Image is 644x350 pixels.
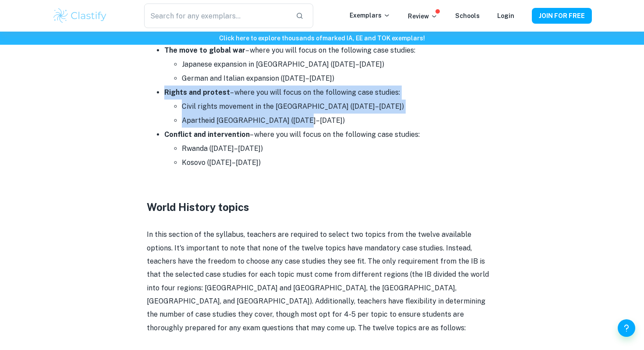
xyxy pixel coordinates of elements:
button: JOIN FOR FREE [532,8,592,24]
h6: Click here to explore thousands of marked IA, EE and TOK exemplars ! [2,33,642,43]
img: Clastify logo [52,7,108,25]
strong: The move to global war [164,46,245,54]
a: Schools [455,12,480,19]
li: Civil rights movement in the [GEOGRAPHIC_DATA] ([DATE]–[DATE]) [182,100,497,114]
li: Apartheid [GEOGRAPHIC_DATA] ([DATE]–[DATE]) [182,114,497,128]
p: Exemplars [350,11,390,20]
li: – where you will focus on the following case studies: [164,128,497,170]
li: Rwanda ([DATE]–[DATE]) [182,142,497,156]
li: German and Italian expansion ([DATE]–[DATE]) [182,71,497,86]
li: – where you will focus on the following case studies: [164,86,497,128]
h3: World History topics [147,199,497,215]
li: Kosovo ([DATE]–[DATE]) [182,156,497,170]
strong: Conflict and intervention [164,130,250,139]
li: Japanese expansion in [GEOGRAPHIC_DATA] ([DATE]–[DATE]) [182,57,497,71]
input: Search for any exemplars... [144,4,289,28]
p: In this section of the syllabus, teachers are required to select two topics from the twelve avail... [147,228,497,335]
button: Help and Feedback [618,319,635,337]
a: Login [497,12,514,19]
strong: Rights and protest [164,88,230,96]
p: Review [408,11,438,21]
li: – where you will focus on the following case studies: [164,43,497,86]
